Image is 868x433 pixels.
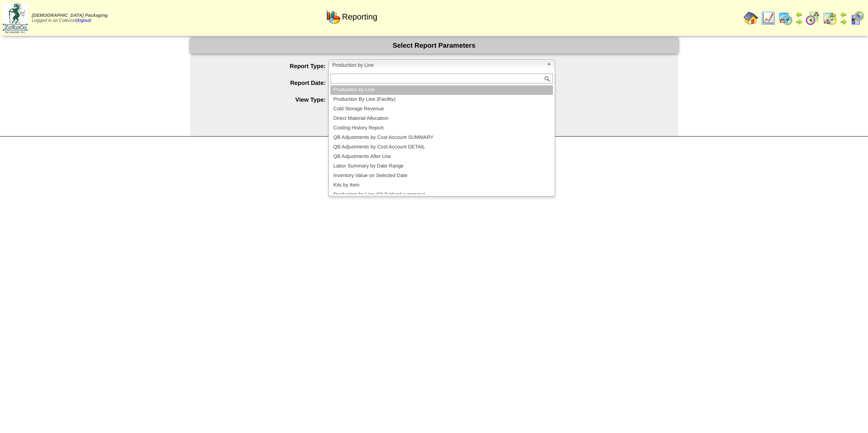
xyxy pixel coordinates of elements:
[208,63,329,69] label: Report Type:
[330,104,553,114] li: Cold Storage Revenue
[326,10,340,24] img: graph.gif
[795,11,803,18] img: arrowleft.gif
[3,3,28,33] img: zoroco-logo-small.webp
[823,11,837,25] img: calendarinout.gif
[330,171,553,181] li: Inventory Value on Selected Date
[840,18,847,25] img: arrowright.gif
[76,18,91,23] a: (logout)
[330,123,553,133] li: Costing History Report
[761,11,775,25] img: line_graph.gif
[330,181,553,190] li: Kits by Item
[850,11,864,25] img: calendarcustomer.gif
[208,96,329,103] label: View Type:
[330,152,553,162] li: QB Adjustments After Use
[32,13,108,23] span: Logged in as Colerost
[778,11,793,25] img: calendarprod.gif
[330,143,553,152] li: QB Adjustments by Cost Account DETAIL
[795,18,803,25] img: arrowright.gif
[330,133,553,143] li: QB Adjustments by Cost Account SUMMARY
[190,38,678,54] div: Select Report Parameters
[330,85,553,95] li: Production by Line
[332,60,543,71] span: Production by Line
[342,12,377,22] span: Reporting
[330,162,553,171] li: Labor Summary by Date Range
[840,11,847,18] img: arrowleft.gif
[744,11,758,25] img: home.gif
[32,13,108,18] span: [DEMOGRAPHIC_DATA] Packaging
[208,79,329,86] label: Report Date:
[805,11,820,25] img: calendarblend.gif
[330,95,553,104] li: Production By Line (Facility)
[330,114,553,123] li: Direct Material Allocation
[330,190,553,200] li: Production by Line (OLD blend summary)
